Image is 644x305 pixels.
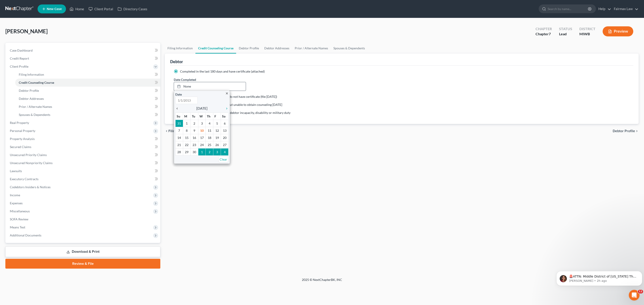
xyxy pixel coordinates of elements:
[10,209,30,213] span: Miscellaneous
[15,79,160,87] a: Credit Counseling Course
[19,97,44,100] span: Debtor Addresses
[175,97,198,104] input: 1/1/2013
[613,129,639,133] button: Debtor Profile chevron_right
[183,113,191,120] th: M
[223,106,229,111] a: chevron_right
[15,87,160,95] a: Debtor Profile
[183,127,191,134] td: 8
[176,141,183,148] td: 21
[10,145,31,149] span: Secured Claims
[15,71,160,79] a: Filing Information
[10,185,51,189] span: Codebtors Insiders & Notices
[10,193,20,197] span: Income
[183,120,191,127] td: 1
[191,127,198,134] td: 9
[262,43,292,54] a: Debtor Addresses
[10,177,38,181] span: Executory Contracts
[191,120,198,127] td: 2
[6,159,160,167] a: Unsecured Nonpriority Claims
[10,161,53,165] span: Unsecured Nonpriority Claims
[10,129,35,133] span: Personal Property
[225,91,229,96] a: close
[559,26,572,31] div: Status
[10,225,25,229] span: Means Test
[176,113,183,120] th: Su
[15,95,160,103] a: Debtor Addresses
[191,141,198,148] td: 23
[5,247,160,257] a: Download & Print
[10,233,41,237] span: Additional Documents
[170,59,183,64] div: Debtor
[206,113,213,120] th: Th
[221,148,229,155] td: 4
[206,148,213,155] td: 2
[176,134,183,141] td: 14
[213,148,221,155] td: 3
[183,134,191,141] td: 15
[213,120,221,127] td: 5
[191,134,198,141] td: 16
[6,46,160,54] a: Case Dashboard
[5,28,48,34] span: [PERSON_NAME]
[168,129,196,133] span: Filing Information
[165,43,195,54] a: Filing Information
[10,121,29,125] span: Real Property
[548,5,589,13] input: Search by name...
[183,148,191,155] td: 29
[6,215,160,223] a: SOFA Review
[174,82,246,91] a: None
[183,141,191,148] td: 22
[165,129,168,133] i: chevron_left
[579,31,595,37] div: MIWB
[6,135,160,143] a: Property Analysis
[180,69,265,73] span: Completed in the last 180 days and have certificate (attached)
[555,262,644,293] iframe: Intercom notifications message
[198,113,206,120] th: W
[180,111,290,115] span: Counseling not required because of debtor incapacity, disability or military duty
[174,77,196,82] label: Date Completed
[176,120,183,127] td: 31
[6,175,160,183] a: Executory Contracts
[175,92,182,97] label: Date
[10,56,29,60] span: Credit Report
[559,31,572,37] div: Lead
[596,5,611,13] a: Help
[206,141,213,148] td: 25
[195,43,236,54] a: Credit Counseling Course
[198,148,206,155] td: 1
[549,32,551,36] span: 7
[331,43,368,54] a: Spouses & Dependents
[221,127,229,134] td: 13
[198,134,206,141] td: 17
[10,169,22,173] span: Lawsuits
[6,54,160,63] a: Credit Report
[236,43,262,54] a: Debtor Profile
[206,134,213,141] td: 18
[536,31,552,37] div: Chapter
[612,5,638,13] a: Fairmax Law
[10,153,47,157] span: Unsecured Priority Claims
[5,259,160,269] a: Review & File
[213,134,221,141] td: 19
[19,89,39,92] span: Debtor Profile
[191,148,198,155] td: 30
[198,141,206,148] td: 24
[635,129,639,133] i: chevron_right
[213,127,221,134] td: 12
[19,105,52,109] span: Prior / Alternate Names
[213,113,221,120] th: F
[221,120,229,127] td: 6
[613,129,635,133] span: Debtor Profile
[180,103,282,107] span: Exigent circumstances - requested but unable to obtain counseling [DATE]
[195,278,449,286] div: 2025 © NextChapterBK, INC
[19,81,54,84] span: Credit Counseling Course
[196,106,208,111] span: [DATE]
[638,290,643,293] span: 12
[10,137,35,141] span: Property Analysis
[19,73,44,76] span: Filing Information
[629,290,640,301] iframe: Intercom live chat
[47,7,62,11] span: New Case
